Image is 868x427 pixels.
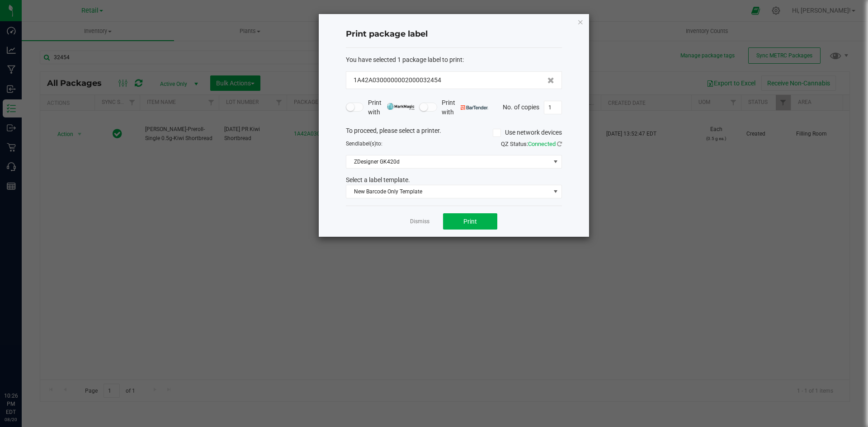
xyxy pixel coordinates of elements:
img: bartender.png [461,105,488,110]
span: No. of copies [503,103,539,110]
button: Print [443,213,497,230]
span: Send to: [346,141,382,147]
span: New Barcode Only Template [346,185,550,198]
div: Select a label template. [339,175,569,185]
span: Print [463,218,477,225]
span: 1A42A0300000002000032454 [354,75,441,85]
div: To proceed, please select a printer. [339,126,569,140]
span: Print with [442,98,488,117]
a: Dismiss [410,218,429,225]
span: ZDesigner GK420d [346,155,550,168]
div: : [346,55,562,65]
span: QZ Status: [501,141,562,147]
span: You have selected 1 package label to print [346,56,462,63]
h4: Print package label [346,28,562,40]
span: Connected [528,141,556,147]
img: mark_magic_cybra.png [387,103,415,110]
span: label(s) [358,141,376,147]
span: Print with [368,98,415,117]
iframe: Resource center [9,355,36,382]
label: Use network devices [493,128,562,137]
